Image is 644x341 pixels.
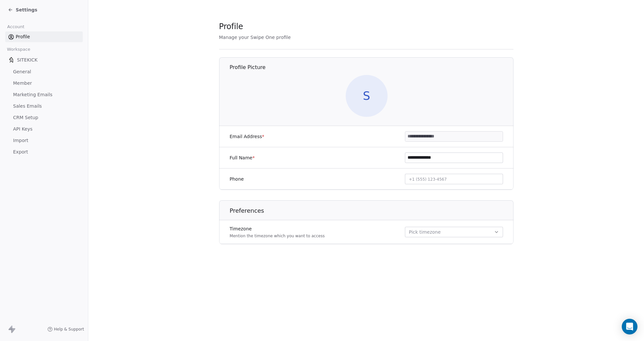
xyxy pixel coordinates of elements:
label: Timezone [230,225,325,232]
label: Full Name [230,154,255,161]
a: Sales Emails [5,101,83,112]
span: Pick timezone [409,229,441,236]
a: Marketing Emails [5,89,83,100]
span: Workspace [4,45,33,54]
span: Sales Emails [13,103,42,110]
h1: Profile Picture [230,64,514,71]
span: Marketing Emails [13,91,52,98]
label: Email Address [230,133,264,140]
a: Help & Support [47,327,84,332]
a: Settings [8,7,37,13]
span: SITEKICK [17,57,38,63]
label: Phone [230,176,244,182]
a: Import [5,135,83,146]
a: CRM Setup [5,112,83,123]
button: +1 (555) 123-4567 [405,174,503,184]
span: Help & Support [54,327,84,332]
span: Profile [16,33,30,40]
button: Pick timezone [405,227,503,237]
span: General [13,68,31,75]
span: CRM Setup [13,114,38,121]
span: Export [13,149,28,155]
a: Export [5,147,83,157]
span: Member [13,80,32,87]
span: API Keys [13,126,32,133]
span: Settings [16,7,37,13]
span: Profile [219,22,243,31]
span: Import [13,137,28,144]
span: S [345,75,387,117]
span: +1 (555) 123-4567 [409,177,447,182]
p: Mention the timezone which you want to access [230,233,325,239]
span: Manage your Swipe One profile [219,35,291,40]
a: API Keys [5,124,83,135]
a: General [5,66,83,77]
span: Account [4,22,27,32]
a: Profile [5,31,83,42]
div: Open Intercom Messenger [622,319,637,334]
h1: Preferences [230,207,514,215]
a: Member [5,78,83,89]
img: SCELTA%20ICON%20for%20Welcome%20Screen%20(1).png [8,57,14,63]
